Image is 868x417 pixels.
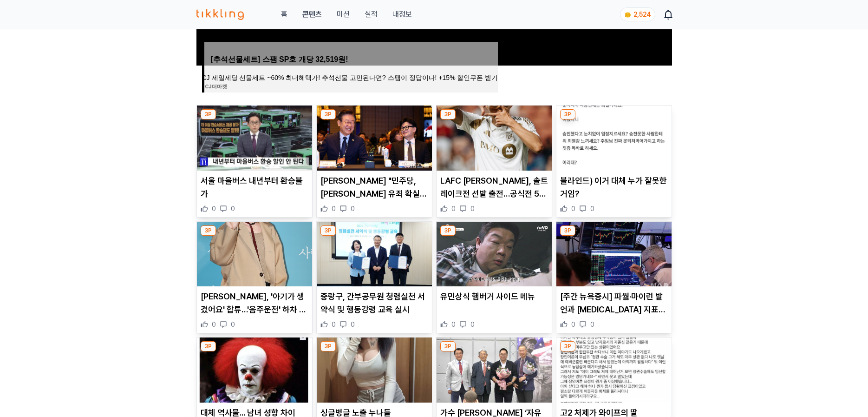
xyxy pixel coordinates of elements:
[197,338,312,403] img: 대체 역사물... 남녀 성향 차이
[281,9,287,20] a: 홈
[320,290,428,316] p: 중랑구, 간부공무원 청렴실천 서약식 및 행동강령 교육 실시
[351,204,355,213] span: 0
[633,11,651,18] span: 2,524
[205,81,227,92] span: CJ더마켓 in Taboola advertising section
[437,338,552,403] img: 가수 Luce Quattro ‘자유를 향한 헌신’ 영상으로 인천상륙작전 하늘에 울려 퍼진 감동
[556,221,672,334] div: 3P [주간 뉴욕증시] 파월·마이런 발언과 PCE 지표에 촉각 [주간 뉴욕증시] 파월·마이런 발언과 [MEDICAL_DATA] 지표에 촉각 0 0
[590,320,594,329] span: 0
[302,9,322,20] a: 콘텐츠
[556,338,672,403] img: 고2 처제가 와이프의 딸이랍니다 ,,
[560,341,575,351] div: 3P
[590,204,594,213] span: 0
[212,320,216,329] span: 0
[201,225,216,236] div: 3P
[451,320,456,329] span: 0
[440,225,456,236] div: 3P
[316,105,432,218] div: 3P 한동훈 "민주당, 李대통령 유죄 확실하니 배임죄 없애자는 것" [PERSON_NAME] "민주당, [PERSON_NAME] 유죄 확실하니 배임죄 없애자는 것" 0 0
[211,55,494,64] span: [추석선물세트] 스팸 SP호 개당 32,519원!
[317,222,432,287] img: 중랑구, 간부공무원 청렴실천 서약식 및 행동강령 교육 실시
[231,204,235,213] span: 0
[560,174,668,200] p: 블라인드) 이거 대체 누가 잘못한거임?
[436,221,552,334] div: 3P 유민상식 햄버거 사이드 메뉴 유민상식 햄버거 사이드 메뉴 0 0
[201,109,216,119] div: 3P
[320,225,336,236] div: 3P
[320,109,336,119] div: 3P
[451,204,456,213] span: 0
[437,106,552,171] img: LAFC 손흥민, 솔트레이크전 선발 출전…공식전 5경기 연속골 도전
[560,109,575,119] div: 3P
[332,204,336,213] span: 0
[231,320,235,329] span: 0
[201,290,308,316] p: [PERSON_NAME], '아기가 생겼어요' 합류…'음주운전' 하차 윤지온 빈자리 채운다
[197,106,312,171] img: 서울 마을버스 내년부터 환승불가
[197,222,312,287] img: 홍종현, '아기가 생겼어요' 합류…'음주운전' 하차 윤지온 빈자리 채운다
[392,9,412,20] a: 내정보
[571,320,575,329] span: 0
[620,7,653,21] a: coin 2,524
[440,174,548,200] p: LAFC [PERSON_NAME], 솔트레이크전 선발 출전…공식전 5경기 연속골 도전
[560,290,668,316] p: [주간 뉴욕증시] 파월·마이런 발언과 [MEDICAL_DATA] 지표에 촉각
[440,341,456,351] div: 3P
[560,225,575,236] div: 3P
[332,320,336,329] span: 0
[320,341,336,351] div: 3P
[201,341,216,351] div: 3P
[316,221,432,334] div: 3P 중랑구, 간부공무원 청렴실천 서약식 및 행동강령 교육 실시 중랑구, 간부공무원 청렴실천 서약식 및 행동강령 교육 실시 0 0
[440,109,456,119] div: 3P
[202,66,498,110] a: [추석선물세트] 스팸 SP호 개당 32,519원!CJ 제일제당 선물세트 ~60% 최대혜택가! 추석선물 고민된다면? 스팸이 정답이다! +15% 할인쿠폰 받기CJ더마켓 in Ta...
[556,106,672,171] img: 블라인드) 이거 대체 누가 잘못한거임?
[196,105,313,218] div: 3P 서울 마을버스 내년부터 환승불가 서울 마을버스 내년부터 환승불가 0 0
[436,105,552,218] div: 3P LAFC 손흥민, 솔트레이크전 선발 출전…공식전 5경기 연속골 도전 LAFC [PERSON_NAME], 솔트레이크전 선발 출전…공식전 5경기 연속골 도전 0 0
[470,320,475,329] span: 0
[317,338,432,403] img: 싱글벙글 노출 누나들
[212,204,216,213] span: 0
[320,174,428,200] p: [PERSON_NAME] "민주당, [PERSON_NAME] 유죄 확실하니 배임죄 없애자는 것"
[624,11,632,19] img: coin
[337,9,350,20] button: 미션
[196,9,244,20] img: 티끌링
[437,222,552,287] img: 유민상식 햄버거 사이드 메뉴
[440,290,548,303] p: 유민상식 햄버거 사이드 메뉴
[351,320,355,329] span: 0
[556,222,672,287] img: [주간 뉴욕증시] 파월·마이런 발언과 PCE 지표에 촉각
[470,204,475,213] span: 0
[196,221,313,334] div: 3P 홍종현, '아기가 생겼어요' 합류…'음주운전' 하차 윤지온 빈자리 채운다 [PERSON_NAME], '아기가 생겼어요' 합류…'음주운전' 하차 윤지온 빈자리 채운다 0 0
[201,174,308,200] p: 서울 마을버스 내년부터 환승불가
[571,204,575,213] span: 0
[556,105,672,218] div: 3P 블라인드) 이거 대체 누가 잘못한거임? 블라인드) 이거 대체 누가 잘못한거임? 0 0
[365,9,378,20] a: 실적
[317,106,432,171] img: 한동훈 "민주당, 李대통령 유죄 확실하니 배임죄 없애자는 것"
[202,73,498,82] span: CJ 제일제당 선물세트 ~60% 최대혜택가! 추석선물 고민된다면? 스팸이 정답이다! +15% 할인쿠폰 받기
